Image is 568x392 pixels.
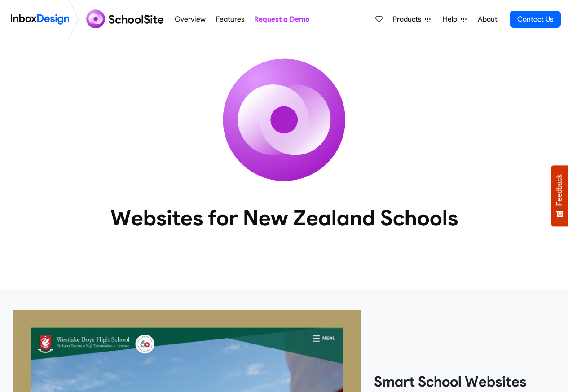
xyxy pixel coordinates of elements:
[83,9,170,30] img: schoolsite logo
[374,373,555,391] heading: Smart School Websites
[443,14,461,25] span: Help
[71,204,498,231] heading: Websites for New Zealand Schools
[172,10,208,28] a: Overview
[475,10,500,28] a: About
[389,10,434,28] a: Products
[251,10,312,28] a: Request a Demo
[510,11,561,28] a: Contact Us
[551,165,568,226] button: Feedback - Show survey
[555,174,564,206] span: Feedback
[213,10,247,28] a: Features
[439,10,470,28] a: Help
[203,39,365,201] img: icon_schoolsite.svg
[393,14,425,25] span: Products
